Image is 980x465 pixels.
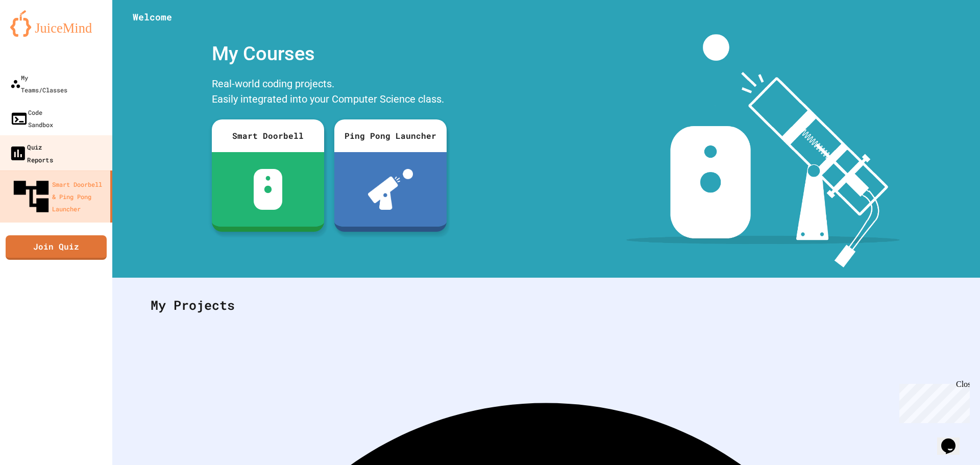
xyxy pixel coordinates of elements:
[4,4,70,65] div: Chat with us now!Close
[368,169,413,210] img: ppl-with-ball.png
[10,10,102,37] img: logo-orange.svg
[9,140,53,165] div: Quiz Reports
[212,119,324,152] div: Smart Doorbell
[6,235,107,260] a: Join Quiz
[937,424,970,455] iframe: chat widget
[10,71,67,96] div: My Teams/Classes
[254,169,283,210] img: sdb-white.svg
[10,106,53,131] div: Code Sandbox
[10,176,106,217] div: Smart Doorbell & Ping Pong Launcher
[626,34,900,267] img: banner-image-my-projects.png
[140,285,952,325] div: My Projects
[207,74,452,112] div: Real-world coding projects. Easily integrated into your Computer Science class.
[334,119,447,152] div: Ping Pong Launcher
[895,380,970,423] iframe: chat widget
[207,34,452,74] div: My Courses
